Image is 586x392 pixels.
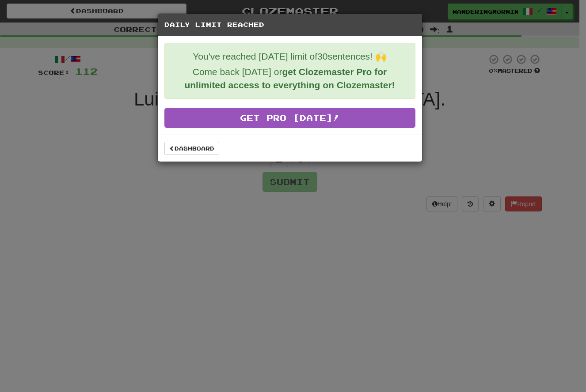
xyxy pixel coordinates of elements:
strong: get Clozemaster Pro for unlimited access to everything on Clozemaster! [184,67,395,90]
a: Get Pro [DATE]! [164,108,415,128]
p: Come back [DATE] or [171,65,408,92]
h5: Daily Limit Reached [164,20,415,29]
a: Dashboard [164,142,219,155]
p: You've reached [DATE] limit of 30 sentences! 🙌 [171,50,408,63]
